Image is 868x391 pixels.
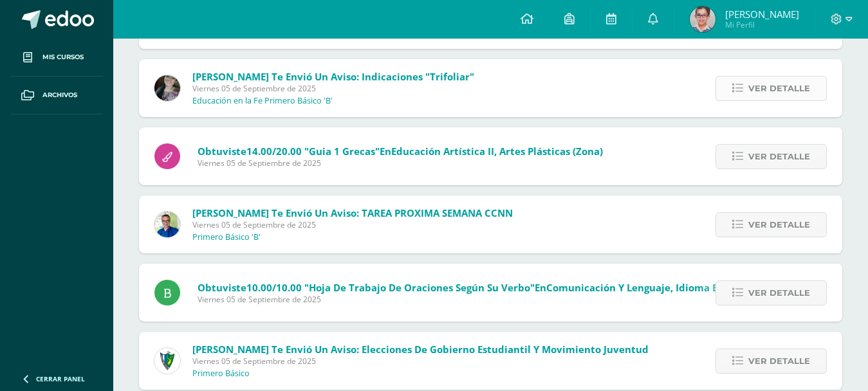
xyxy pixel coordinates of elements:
[748,213,810,237] span: Ver detalle
[304,281,535,294] span: "Hoja de trabajo de oraciones según su verbo"
[192,219,513,230] span: Viernes 05 de Septiembre de 2025
[154,75,180,101] img: 8322e32a4062cfa8b237c59eedf4f548.png
[192,70,474,83] span: [PERSON_NAME] te envió un aviso: Indicaciones "Trifoliar"
[725,8,799,21] span: [PERSON_NAME]
[748,281,810,305] span: Ver detalle
[154,212,180,237] img: 692ded2a22070436d299c26f70cfa591.png
[192,206,513,219] span: [PERSON_NAME] te envió un aviso: TAREA PROXIMA SEMANA CCNN
[192,83,474,94] span: Viernes 05 de Septiembre de 2025
[192,368,250,379] p: Primero Básico
[748,349,810,373] span: Ver detalle
[42,52,84,62] span: Mis cursos
[198,145,603,158] span: Obtuviste en
[546,281,782,294] span: Comunicación y Lenguaje, Idioma Español (Zona)
[154,348,180,374] img: 9f174a157161b4ddbe12118a61fed988.png
[192,356,649,367] span: Viernes 05 de Septiembre de 2025
[192,343,649,356] span: [PERSON_NAME] te envió un aviso: Elecciones de Gobierno Estudiantil y Movimiento Juventud
[304,145,380,158] span: "Guia 1 Grecas"
[198,281,782,294] span: Obtuviste en
[198,158,603,168] span: Viernes 05 de Septiembre de 2025
[192,96,333,106] p: Educación en la Fe Primero Básico 'B'
[10,39,103,77] a: Mis cursos
[42,90,77,100] span: Archivos
[748,77,810,100] span: Ver detalle
[246,145,302,158] span: 14.00/20.00
[192,232,261,242] p: Primero Básico 'B'
[725,19,799,30] span: Mi Perfil
[690,6,716,32] img: d06bc060a216a9825672d06be52b8b9d.png
[10,77,103,114] a: Archivos
[748,145,810,168] span: Ver detalle
[36,374,85,383] span: Cerrar panel
[198,294,782,305] span: Viernes 05 de Septiembre de 2025
[246,281,302,294] span: 10.00/10.00
[391,145,603,158] span: Educación Artística II, Artes Plásticas (Zona)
